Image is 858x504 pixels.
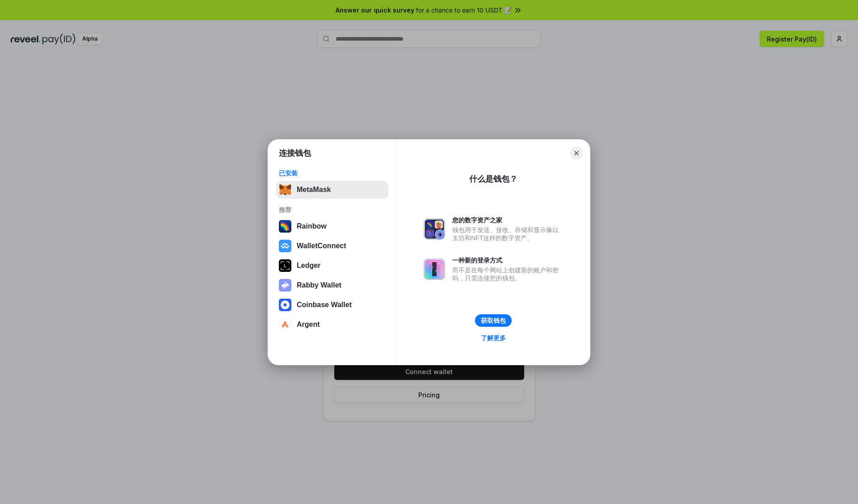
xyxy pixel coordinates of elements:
[297,281,341,289] div: Rabby Wallet
[481,317,506,325] div: 获取钱包
[276,316,388,333] button: Argent
[276,237,388,255] button: WalletConnect
[276,296,388,314] button: Coinbase Wallet
[424,218,445,240] img: svg+xml,%3Csvg%20xmlns%3D%22http%3A%2F%2Fwww.w3.org%2F2000%2Fsvg%22%20fill%3D%22none%22%20viewBox...
[279,279,291,292] img: svg+xml,%3Csvg%20xmlns%3D%22http%3A%2F%2Fwww.w3.org%2F2000%2Fsvg%22%20fill%3D%22none%22%20viewBox...
[452,226,563,242] div: 钱包用于发送、接收、存储和显示像以太坊和NFT这样的数字资产。
[452,266,563,282] div: 而不是在每个网站上创建新的账户和密码，只需连接您的钱包。
[279,206,386,214] div: 推荐
[276,181,388,199] button: MetaMask
[276,217,388,235] button: Rainbow
[279,259,291,272] img: svg+xml,%3Csvg%20xmlns%3D%22http%3A%2F%2Fwww.w3.org%2F2000%2Fsvg%22%20width%3D%2228%22%20height%3...
[279,240,291,252] img: svg+xml,%3Csvg%20width%3D%2228%22%20height%3D%2228%22%20viewBox%3D%220%200%2028%2028%22%20fill%3D...
[475,314,512,327] button: 获取钱包
[297,321,320,329] div: Argent
[297,186,331,194] div: MetaMask
[276,276,388,294] button: Rabby Wallet
[452,216,563,224] div: 您的数字资产之家
[424,258,445,280] img: svg+xml,%3Csvg%20xmlns%3D%22http%3A%2F%2Fwww.w3.org%2F2000%2Fsvg%22%20fill%3D%22none%22%20viewBox...
[297,242,346,250] div: WalletConnect
[276,257,388,275] button: Ledger
[452,256,563,264] div: 一种新的登录方式
[279,318,291,331] img: svg+xml,%3Csvg%20width%3D%2228%22%20height%3D%2228%22%20viewBox%3D%220%200%2028%2028%22%20fill%3D...
[297,222,327,230] div: Rainbow
[279,169,386,177] div: 已安装
[279,299,291,311] img: svg+xml,%3Csvg%20width%3D%2228%22%20height%3D%2228%22%20viewBox%3D%220%200%2028%2028%22%20fill%3D...
[481,334,506,342] div: 了解更多
[279,220,291,233] img: svg+xml,%3Csvg%20width%3D%22120%22%20height%3D%22120%22%20viewBox%3D%220%200%20120%20120%22%20fil...
[279,148,311,158] h1: 连接钱包
[279,183,291,196] img: svg+xml,%3Csvg%20fill%3D%22none%22%20height%3D%2233%22%20viewBox%3D%220%200%2035%2033%22%20width%...
[469,174,517,184] div: 什么是钱包？
[475,332,511,344] a: 了解更多
[297,262,320,270] div: Ledger
[570,147,583,159] button: Close
[297,301,352,309] div: Coinbase Wallet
